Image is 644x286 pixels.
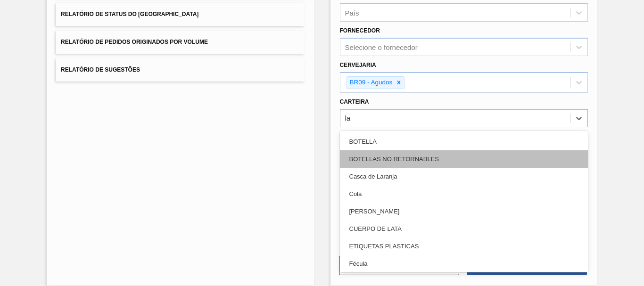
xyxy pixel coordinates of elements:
div: País [345,9,359,17]
div: ETIQUETAS PLASTICAS [340,237,588,255]
div: CUERPO DE LATA [340,220,588,237]
div: BR09 - Agudos [347,77,394,89]
div: Selecione o fornecedor [345,43,418,51]
div: Casca de Laranja [340,168,588,185]
button: Relatório de Sugestões [56,58,304,82]
span: Relatório de Status do [GEOGRAPHIC_DATA] [61,11,198,17]
label: Fornecedor [340,27,380,34]
span: Relatório de Sugestões [61,66,140,73]
label: Carteira [340,98,369,105]
div: [PERSON_NAME] [340,203,588,220]
button: Relatório de Pedidos Originados por Volume [56,31,304,54]
div: Cola [340,185,588,203]
div: BOTELLAS NO RETORNABLES [340,150,588,168]
button: Relatório de Status do [GEOGRAPHIC_DATA] [56,3,304,26]
div: Fécula [340,255,588,272]
span: Relatório de Pedidos Originados por Volume [61,39,208,45]
label: Cervejaria [340,62,376,68]
div: BOTELLA [340,133,588,150]
button: Limpar [339,256,459,275]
